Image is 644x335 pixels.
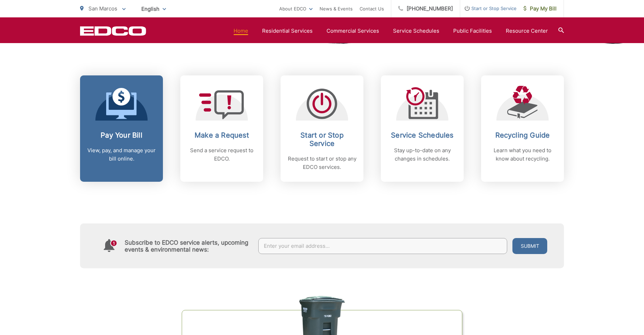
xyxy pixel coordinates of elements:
[393,27,439,35] a: Service Schedules
[136,3,171,15] span: English
[234,27,248,35] a: Home
[388,131,457,139] h2: Service Schedules
[524,5,557,13] span: Pay My Bill
[88,5,117,12] span: San Marcos
[481,75,564,182] a: Recycling Guide Learn what you need to know about recycling.
[388,146,457,163] p: Stay up-to-date on any changes in schedules.
[320,5,353,13] a: News & Events
[187,131,256,139] h2: Make a Request
[488,146,557,163] p: Learn what you need to know about recycling.
[506,27,548,35] a: Resource Center
[381,75,464,182] a: Service Schedules Stay up-to-date on any changes in schedules.
[80,75,163,182] a: Pay Your Bill View, pay, and manage your bill online.
[453,27,492,35] a: Public Facilities
[262,27,313,35] a: Residential Services
[279,5,313,13] a: About EDCO
[87,131,156,139] h2: Pay Your Bill
[258,238,508,254] input: Enter your email address...
[80,26,146,36] a: EDCD logo. Return to the homepage.
[512,238,547,254] button: Submit
[187,146,256,163] p: Send a service request to EDCO.
[125,239,251,253] h4: Subscribe to EDCO service alerts, upcoming events & environmental news:
[180,75,263,182] a: Make a Request Send a service request to EDCO.
[360,5,384,13] a: Contact Us
[288,131,356,148] h2: Start or Stop Service
[488,131,557,139] h2: Recycling Guide
[327,27,379,35] a: Commercial Services
[288,155,356,171] p: Request to start or stop any EDCO services.
[87,146,156,163] p: View, pay, and manage your bill online.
